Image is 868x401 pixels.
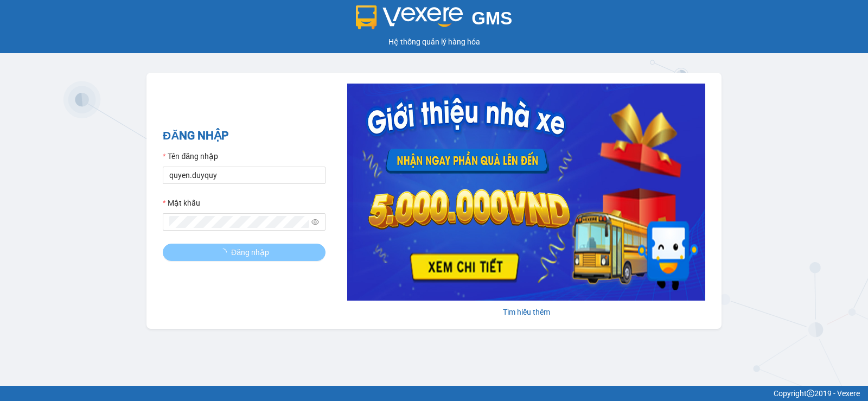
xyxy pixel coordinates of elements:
label: Mật khẩu [163,197,200,209]
div: Tìm hiểu thêm [347,306,705,318]
h2: ĐĂNG NHẬP [163,127,325,145]
span: loading [219,249,231,256]
label: Tên đăng nhập [163,150,218,162]
span: Đăng nhập [231,246,269,258]
input: Mật khẩu [169,216,309,228]
input: Tên đăng nhập [163,167,325,184]
img: banner-0 [347,84,705,301]
span: GMS [471,8,512,28]
a: GMS [356,16,513,25]
button: Đăng nhập [163,244,325,261]
div: Copyright 2019 - Vexere [8,387,860,399]
span: eye [311,218,319,226]
div: Hệ thống quản lý hàng hóa [3,36,865,48]
span: copyright [807,390,814,397]
img: logo 2 [356,5,463,29]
